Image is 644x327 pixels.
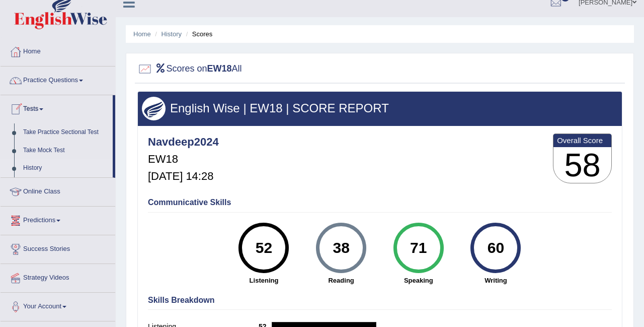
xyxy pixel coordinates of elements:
[142,97,166,120] img: wings.png
[1,235,115,260] a: Success Stories
[148,296,612,305] h4: Skills Breakdown
[148,198,612,207] h4: Communicative Skills
[133,30,151,38] a: Home
[162,30,182,38] a: History
[1,293,115,318] a: Your Account
[323,227,359,269] div: 38
[19,123,113,142] a: Take Practice Sectional Test
[307,276,375,285] strong: Reading
[557,136,608,145] b: Overall Score
[1,38,115,63] a: Home
[1,67,115,92] a: Practice Questions
[230,276,298,285] strong: Listening
[477,227,514,269] div: 60
[19,142,113,160] a: Take Mock Test
[553,147,611,183] h3: 58
[400,227,437,269] div: 71
[207,63,232,74] b: EW18
[137,61,242,77] h2: Scores on All
[1,95,113,120] a: Tests
[385,276,452,285] strong: Speaking
[462,276,530,285] strong: Writing
[19,159,113,177] a: History
[1,178,115,203] a: Online Class
[1,264,115,289] a: Strategy Videos
[148,136,219,148] h4: Navdeep2024
[142,102,618,115] h3: English Wise | EW18 | SCORE REPORT
[148,170,219,182] h5: [DATE] 14:28
[184,29,213,39] li: Scores
[246,227,282,269] div: 52
[148,153,219,165] h5: EW18
[1,207,115,232] a: Predictions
